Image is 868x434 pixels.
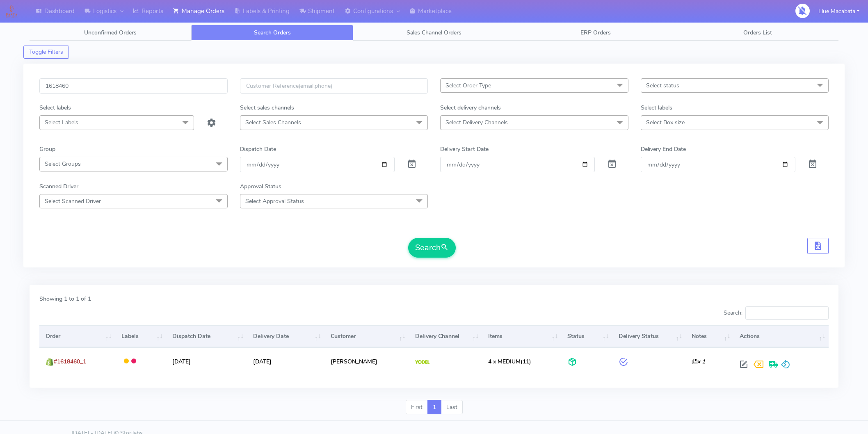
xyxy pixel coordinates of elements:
[240,103,294,112] label: Select sales channels
[745,306,829,320] input: Search:
[240,182,281,191] label: Approval Status
[812,3,866,20] button: Llue Macabata
[240,145,276,153] label: Dispatch Date
[46,358,54,366] img: shopify.png
[427,400,441,415] a: 1
[743,29,772,37] span: Orders List
[733,325,829,347] th: Actions: activate to sort column ascending
[641,145,686,153] label: Delivery End Date
[612,325,686,347] th: Delivery Status: activate to sort column ascending
[247,325,324,347] th: Delivery Date: activate to sort column ascending
[692,358,705,365] i: x 1
[39,103,71,112] label: Select labels
[488,358,521,365] span: 4 x MEDIUM
[646,82,679,89] span: Select status
[245,197,304,205] span: Select Approval Status
[39,295,91,303] label: Showing 1 to 1 of 1
[488,358,531,365] span: (11)
[45,197,101,205] span: Select Scanned Driver
[445,119,508,126] span: Select Delivery Channels
[166,347,247,375] td: [DATE]
[45,119,78,126] span: Select Labels
[407,29,461,37] span: Sales Channel Orders
[84,29,137,37] span: Unconfirmed Orders
[245,119,301,126] span: Select Sales Channels
[409,325,482,347] th: Delivery Channel: activate to sort column ascending
[408,238,456,258] button: Search
[45,160,81,168] span: Select Groups
[482,325,561,347] th: Items: activate to sort column ascending
[166,325,247,347] th: Dispatch Date: activate to sort column ascending
[39,182,78,191] label: Scanned Driver
[39,78,228,94] input: Order Id
[254,29,291,37] span: Search Orders
[39,325,115,347] th: Order: activate to sort column ascending
[115,325,166,347] th: Labels: activate to sort column ascending
[324,347,409,375] td: [PERSON_NAME]
[724,306,829,320] label: Search:
[440,145,489,153] label: Delivery Start Date
[641,103,672,112] label: Select labels
[580,29,611,37] span: ERP Orders
[39,145,55,153] label: Group
[415,360,429,364] img: Yodel
[440,103,501,112] label: Select delivery channels
[23,46,69,59] button: Toggle Filters
[685,325,733,347] th: Notes: activate to sort column ascending
[646,119,685,126] span: Select Box size
[561,325,612,347] th: Status: activate to sort column ascending
[324,325,409,347] th: Customer: activate to sort column ascending
[247,347,324,375] td: [DATE]
[445,82,491,89] span: Select Order Type
[54,358,86,365] span: #1618460_1
[240,78,428,94] input: Customer Reference(email,phone)
[30,25,838,41] ul: Tabs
